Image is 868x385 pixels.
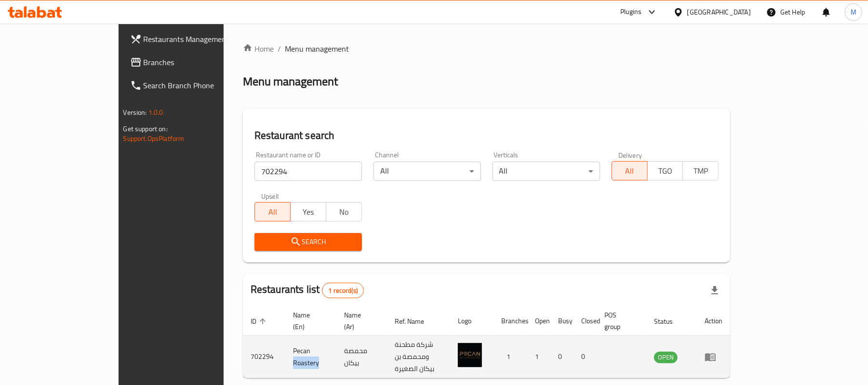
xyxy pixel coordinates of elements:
[243,306,731,378] table: enhanced table
[574,336,597,378] td: 0
[243,74,338,89] h2: Menu management
[493,162,600,181] div: All
[144,56,256,68] span: Branches
[374,162,481,181] div: All
[654,352,678,363] span: OPEN
[148,106,163,119] span: 1.0.0
[450,306,494,336] th: Logo
[652,164,680,178] span: TGO
[336,336,387,378] td: محمصة بيكان
[395,316,437,327] span: Ref. Name
[550,336,574,378] td: 0
[574,306,597,336] th: Closed
[259,205,287,219] span: All
[344,309,375,332] span: Name (Ar)
[293,309,325,332] span: Name (En)
[254,233,362,251] button: Search
[251,282,364,298] h2: Restaurants list
[330,205,358,219] span: No
[261,192,279,199] label: Upsell
[254,162,362,181] input: Search for restaurant name or ID..
[527,306,550,336] th: Open
[494,306,527,336] th: Branches
[123,132,185,145] a: Support.OpsPlatform
[647,161,683,180] button: TGO
[294,205,322,219] span: Yes
[243,336,285,378] td: 702294
[144,33,256,45] span: Restaurants Management
[494,336,527,378] td: 1
[620,6,641,18] div: Plugins
[285,336,336,378] td: Pecan Roastery
[697,306,730,336] th: Action
[322,286,363,295] span: 1 record(s)
[285,43,349,55] span: Menu management
[326,202,362,221] button: No
[604,309,635,332] span: POS group
[458,343,482,367] img: Pecan Roastery
[123,106,147,119] span: Version:
[705,351,722,363] div: Menu
[527,336,550,378] td: 1
[687,164,715,178] span: TMP
[682,161,719,180] button: TMP
[254,202,291,221] button: All
[612,161,648,180] button: All
[703,279,726,302] div: Export file
[254,128,719,143] h2: Restaurant search
[322,283,364,298] div: Total records count
[122,74,264,97] a: Search Branch Phone
[616,164,644,178] span: All
[251,316,269,327] span: ID
[278,43,281,55] li: /
[122,51,264,74] a: Branches
[618,151,642,158] label: Delivery
[243,43,731,55] nav: breadcrumb
[123,123,168,135] span: Get support on:
[290,202,326,221] button: Yes
[144,80,256,91] span: Search Branch Phone
[851,7,856,17] span: M
[387,336,450,378] td: شركة مطحنة ومحمصة بن بيكان الصغيرة
[654,316,685,327] span: Status
[687,7,751,17] div: [GEOGRAPHIC_DATA]
[654,352,678,363] div: OPEN
[550,306,574,336] th: Busy
[122,27,264,51] a: Restaurants Management
[262,236,354,248] span: Search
